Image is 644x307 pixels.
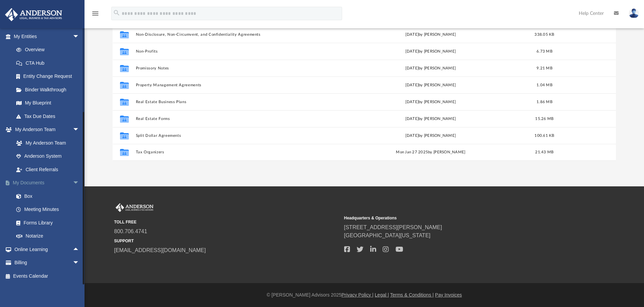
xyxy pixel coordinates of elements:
[333,65,528,71] div: [DATE] by [PERSON_NAME]
[9,163,86,176] a: Client Referrals
[9,189,86,203] a: Box
[333,31,528,37] div: [DATE] by [PERSON_NAME]
[333,116,528,122] div: [DATE] by [PERSON_NAME]
[136,83,330,87] button: Property Management Agreements
[534,32,554,36] span: 338.05 KB
[9,216,86,229] a: Forms Library
[5,243,86,256] a: Online Learningarrow_drop_up
[375,292,389,298] a: Legal |
[73,256,86,270] span: arrow_drop_down
[136,150,330,154] button: Tax Organizers
[114,219,339,225] small: TOLL FREE
[535,117,553,120] span: 15.26 MB
[9,43,90,57] a: Overview
[136,100,330,104] button: Real Estate Business Plans
[3,8,64,21] img: Anderson Advisors Platinum Portal
[390,292,434,298] a: Terms & Conditions |
[9,110,90,123] a: Tax Due Dates
[114,203,155,212] img: Anderson Advisors Platinum Portal
[536,49,552,53] span: 6.73 MB
[344,215,569,221] small: Headquarters & Operations
[536,100,552,103] span: 1.86 MB
[333,149,528,155] div: Mon Jan 27 2025 by [PERSON_NAME]
[9,150,86,163] a: Anderson System
[534,133,554,137] span: 100.61 KB
[9,229,90,243] a: Notarize
[536,66,552,70] span: 9.21 MB
[9,70,90,83] a: Entity Change Request
[9,136,83,150] a: My Anderson Team
[91,13,99,18] a: menu
[9,83,90,96] a: Binder Walkthrough
[136,32,330,37] button: Non-Disclosure, Non-Circumvent, and Confidentiality Agreements
[5,269,90,283] a: Events Calendar
[629,8,639,18] img: User Pic
[9,96,86,110] a: My Blueprint
[85,291,644,299] div: © [PERSON_NAME] Advisors 2025
[333,48,528,54] div: [DATE] by [PERSON_NAME]
[113,9,120,17] i: search
[435,292,462,298] a: Pay Invoices
[5,176,90,190] a: My Documentsarrow_drop_down
[114,238,339,244] small: SUPPORT
[535,150,553,154] span: 21.43 MB
[73,176,86,190] span: arrow_drop_down
[333,99,528,105] div: [DATE] by [PERSON_NAME]
[91,9,99,18] i: menu
[73,123,86,137] span: arrow_drop_down
[344,224,442,230] a: [STREET_ADDRESS][PERSON_NAME]
[136,133,330,138] button: Split Dollar Agreements
[5,123,86,136] a: My Anderson Teamarrow_drop_down
[5,256,90,270] a: Billingarrow_drop_down
[536,83,552,87] span: 1.04 MB
[136,66,330,70] button: Promissory Notes
[114,228,147,234] a: 800.706.4741
[73,243,86,256] span: arrow_drop_up
[5,30,90,43] a: My Entitiesarrow_drop_down
[341,292,374,298] a: Privacy Policy |
[344,233,431,238] a: [GEOGRAPHIC_DATA][US_STATE]
[9,56,90,70] a: CTA Hub
[113,21,616,161] div: grid
[333,132,528,139] div: [DATE] by [PERSON_NAME]
[9,203,90,216] a: Meeting Minutes
[136,117,330,121] button: Real Estate Forms
[73,30,86,43] span: arrow_drop_down
[114,247,206,253] a: [EMAIL_ADDRESS][DOMAIN_NAME]
[333,82,528,88] div: [DATE] by [PERSON_NAME]
[136,49,330,54] button: Non-Profits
